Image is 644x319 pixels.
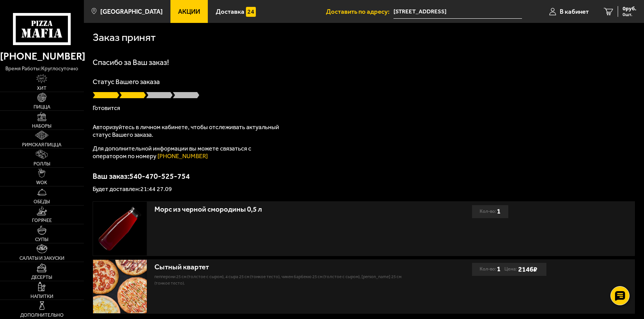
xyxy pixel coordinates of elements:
[154,205,408,214] div: Морс из черной смородины 0,5 л
[154,274,408,287] p: Пепперони 25 см (толстое с сыром), 4 сыра 25 см (тонкое тесто), Чикен Барбекю 25 см (толстое с сы...
[93,186,635,192] p: Будет доставлен: 21:44 27.09
[480,263,501,276] div: Кол-во:
[35,237,48,242] span: Супы
[93,32,156,43] h1: Заказ принят
[93,145,283,160] p: Для дополнительной информации вы можете связаться с оператором по номеру
[31,294,53,299] span: Напитки
[504,263,517,276] span: Цена:
[36,180,47,185] span: WOK
[560,8,589,15] span: В кабинет
[623,6,636,11] span: 0 руб.
[393,5,522,19] input: Ваш адрес доставки
[93,172,635,180] p: Ваш заказ: 540-470-525-754
[34,162,50,167] span: Роллы
[154,263,408,272] div: Сытный квартет
[216,8,244,15] span: Доставка
[93,123,283,139] p: Авторизуйтесь в личном кабинете, чтобы отслеживать актуальный статус Вашего заказа.
[34,105,50,110] span: Пицца
[20,313,64,318] span: Дополнительно
[32,218,52,223] span: Горячее
[497,205,501,218] b: 1
[623,12,636,17] span: 0 шт.
[34,199,50,204] span: Обеды
[497,263,501,276] b: 1
[22,142,61,147] span: Римская пицца
[93,105,635,111] p: Готовится
[32,124,51,129] span: Наборы
[393,5,522,19] span: проспект Обуховской Обороны, 138к2
[37,86,47,91] span: Хит
[93,78,635,85] p: Статус Вашего заказа
[100,8,163,15] span: [GEOGRAPHIC_DATA]
[157,152,208,160] a: [PHONE_NUMBER]
[518,265,537,274] b: 2146 ₽
[246,7,256,17] img: 15daf4d41897b9f0e9f617042186c801.svg
[178,8,200,15] span: Акции
[31,275,52,280] span: Десерты
[326,8,393,15] span: Доставить по адресу:
[19,256,64,261] span: Салаты и закуски
[480,205,501,218] div: Кол-во:
[93,58,635,66] h1: Спасибо за Ваш заказ!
